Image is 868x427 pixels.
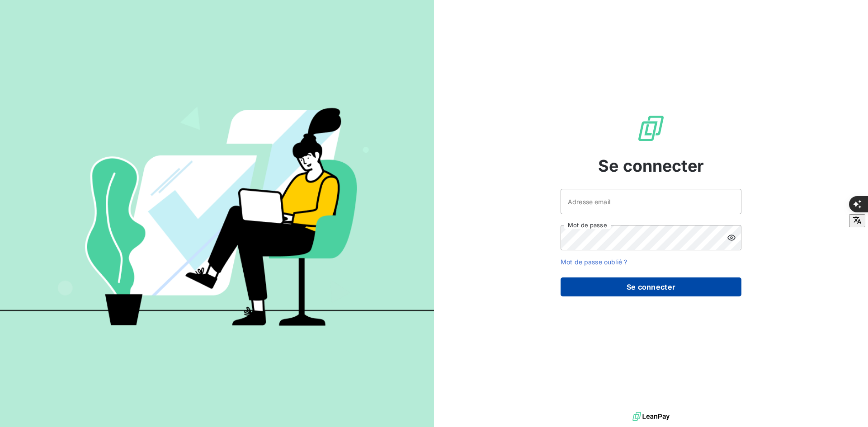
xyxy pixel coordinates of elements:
[561,258,627,266] a: Mot de passe oublié ?
[561,189,741,214] input: placeholder
[637,114,665,143] img: Logo LeanPay
[561,277,741,296] button: Se connecter
[598,154,704,178] span: Se connecter
[632,410,670,423] img: logo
